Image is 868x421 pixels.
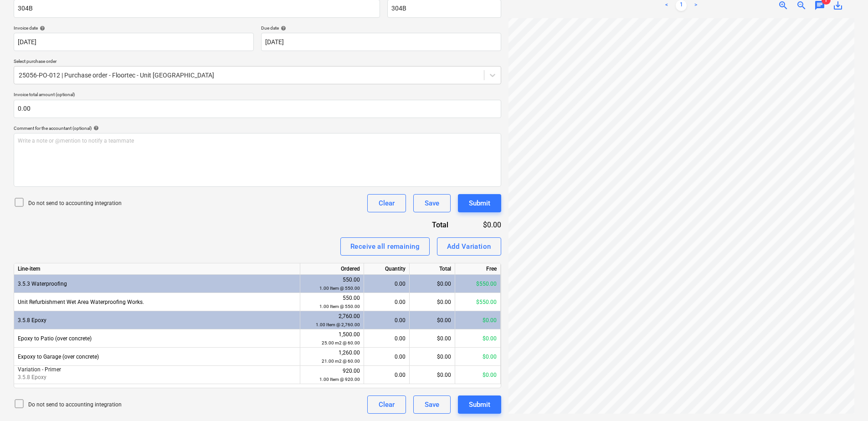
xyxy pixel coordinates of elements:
small: 21.00 m2 @ 60.00 [322,359,360,364]
div: Unit Refurbishment Wet Area Waterproofing Works. [14,293,300,311]
button: Submit [458,395,501,414]
p: Select purchase order [14,58,501,66]
input: Due date not specified [261,33,501,51]
div: 0.00 [368,329,406,348]
div: Save [425,399,439,411]
div: $0.00 [455,366,501,384]
div: Add Variation [447,241,491,252]
div: $550.00 [455,275,501,293]
div: 1,260.00 [304,349,360,365]
small: 1.00 Item @ 550.00 [319,304,360,309]
div: Receive all remaining [350,241,420,252]
div: 0.00 [368,311,406,329]
div: Quantity [364,263,410,275]
div: $0.00 [410,293,455,311]
input: Invoice date not specified [14,33,254,51]
span: Variation - Primer [18,366,61,373]
span: 3.5.3 Waterproofing [18,281,67,287]
input: Invoice total amount (optional) [14,100,501,118]
small: 1.00 Item @ 2,760.00 [316,322,360,327]
span: 3.5.8 Epoxy [18,374,46,380]
div: Clear [379,399,395,411]
div: Total [410,263,455,275]
div: Clear [379,197,395,209]
small: 25.00 m2 @ 60.00 [322,340,360,345]
div: 550.00 [304,276,360,293]
p: Do not send to accounting integration [28,401,122,409]
small: 1.00 Item @ 550.00 [319,286,360,291]
div: $0.00 [410,275,455,293]
span: help [92,125,99,131]
button: Receive all remaining [340,237,430,256]
button: Save [413,194,451,212]
div: 0.00 [368,293,406,311]
div: Line-item [14,263,300,275]
span: help [279,26,286,31]
button: Submit [458,194,501,212]
div: Save [425,197,439,209]
div: 550.00 [304,294,360,311]
div: 0.00 [368,366,406,384]
span: help [38,26,45,31]
div: Submit [469,197,490,209]
div: $0.00 [410,329,455,348]
button: Add Variation [437,237,501,256]
div: $0.00 [410,348,455,366]
div: $0.00 [455,311,501,329]
div: Expoxy to Garage (over concrete) [14,348,300,366]
div: Invoice date [14,25,254,31]
div: $0.00 [463,220,501,230]
div: Total [383,220,463,230]
div: Comment for the accountant (optional) [14,125,501,131]
p: Do not send to accounting integration [28,200,122,207]
button: Clear [367,194,406,212]
div: Ordered [300,263,364,275]
span: 3.5.8 Epoxy [18,317,46,323]
div: 0.00 [368,275,406,293]
div: $0.00 [455,329,501,348]
div: Due date [261,25,501,31]
div: $0.00 [410,366,455,384]
div: Epoxy to Patio (over concrete) [14,329,300,348]
iframe: Chat Widget [822,377,868,421]
button: Clear [367,395,406,414]
div: Submit [469,399,490,411]
div: 2,760.00 [304,312,360,329]
small: 1.00 Item @ 920.00 [319,377,360,382]
div: $0.00 [455,348,501,366]
div: $0.00 [410,311,455,329]
div: 1,500.00 [304,330,360,347]
p: Invoice total amount (optional) [14,92,501,99]
div: 920.00 [304,367,360,384]
div: 0.00 [368,348,406,366]
div: Free [455,263,501,275]
div: $550.00 [455,293,501,311]
button: Save [413,395,451,414]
